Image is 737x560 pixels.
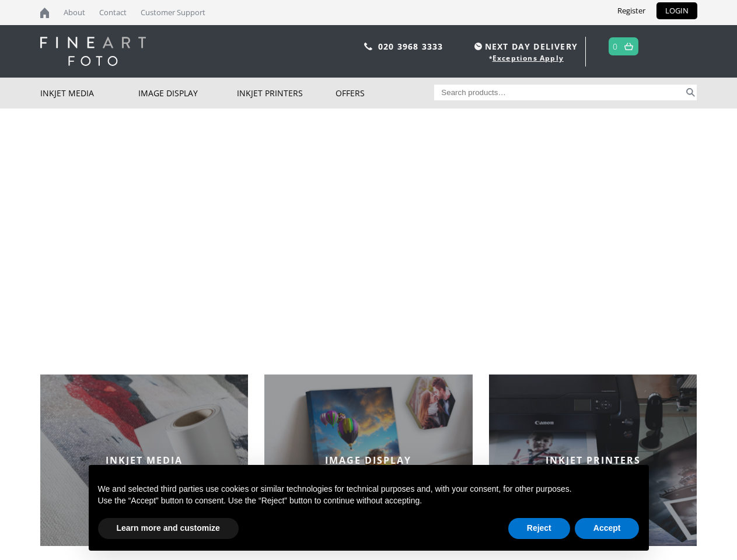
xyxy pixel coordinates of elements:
a: Image Display [138,78,237,108]
img: next arrow [710,209,728,228]
button: Search [684,85,697,100]
a: LOGIN [656,2,697,19]
img: logo-white.svg [40,37,146,66]
a: 0 [613,38,618,55]
img: time.svg [474,43,482,50]
p: Use the “Accept” button to consent. Use the “Reject” button to continue without accepting. [98,495,640,507]
h2: INKJET MEDIA [40,454,249,467]
h2: IMAGE DISPLAY [264,454,473,467]
input: Search products… [434,85,684,100]
div: Choose slide to display. [363,334,375,345]
a: Offers [336,78,434,108]
button: Learn more and customize [98,518,239,539]
img: basket.svg [624,43,633,50]
a: Exceptions Apply [493,53,564,63]
button: Accept [575,518,640,539]
img: previous arrow [9,209,27,228]
a: Register [609,2,654,19]
img: phone.svg [364,43,372,50]
span: NEXT DAY DELIVERY [471,40,578,53]
button: Reject [508,518,570,539]
h2: INKJET PRINTERS [489,454,697,467]
a: Inkjet Printers [237,78,336,108]
a: Inkjet Media [40,78,139,108]
p: We and selected third parties use cookies or similar technologies for technical purposes and, wit... [98,484,640,495]
a: 020 3968 3333 [378,41,443,52]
